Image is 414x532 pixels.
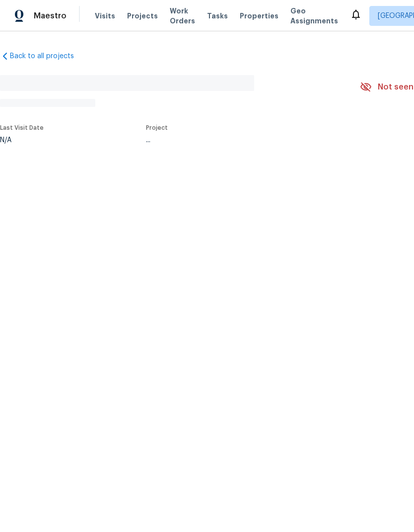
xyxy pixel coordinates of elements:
[127,11,158,21] span: Projects
[240,11,278,21] span: Properties
[34,11,67,21] span: Maestro
[290,6,338,26] span: Geo Assignments
[146,137,337,144] div: ...
[170,6,195,26] span: Work Orders
[146,125,168,131] span: Project
[207,12,228,19] span: Tasks
[95,11,115,21] span: Visits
